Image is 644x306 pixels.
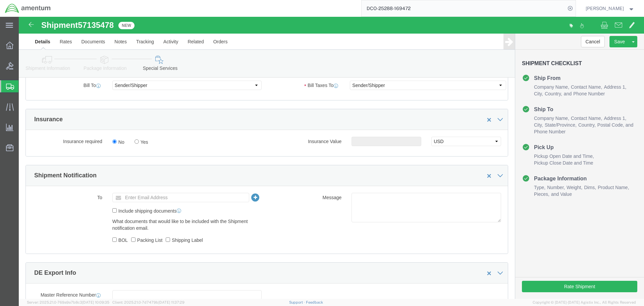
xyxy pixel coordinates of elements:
[362,0,566,16] input: Search for shipment number, reference number
[19,17,644,299] iframe: FS Legacy Container
[82,300,109,304] span: [DATE] 10:09:35
[112,300,184,304] span: Client: 2025.21.0-7d7479b
[158,300,184,304] span: [DATE] 11:37:29
[5,3,51,13] img: logo
[289,300,306,304] a: Support
[586,5,624,12] span: Hector Melo
[306,300,323,304] a: Feedback
[585,4,635,12] button: [PERSON_NAME]
[27,300,109,304] span: Server: 2025.21.0-769a9a7b8c3
[533,300,636,305] span: Copyright © [DATE]-[DATE] Agistix Inc., All Rights Reserved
